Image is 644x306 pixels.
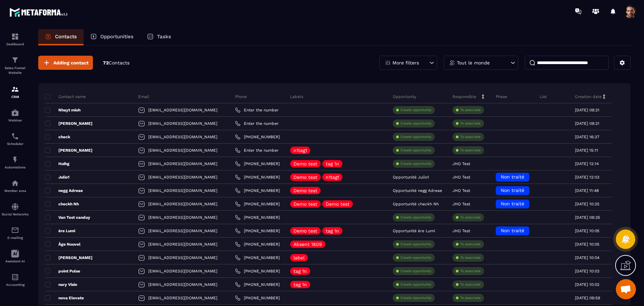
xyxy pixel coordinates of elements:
p: Create opportunity [400,121,431,126]
p: Dashboard [2,42,29,46]
p: Demo test [293,202,317,206]
a: formationformationDashboard [2,28,29,51]
p: Create opportunity [400,215,431,220]
a: [PHONE_NUMBER] [235,201,280,207]
span: Non traité [501,228,524,233]
p: To associate [460,269,481,273]
p: Labels [290,94,303,99]
p: nary Visio [45,282,77,287]
p: Creation date [575,94,602,99]
span: Non traité [501,188,524,193]
img: formation [11,85,19,93]
p: [DATE] 10:02 [575,282,599,287]
p: [DATE] 10:05 [575,228,599,233]
img: social-network [11,203,19,211]
p: [PERSON_NAME] [45,255,93,260]
p: Demo test [293,175,317,180]
p: Nhayt mioh [45,107,80,113]
p: Julio1 [45,174,69,180]
p: tag 1n [293,282,307,287]
p: Opportunité Julio1 [393,175,429,180]
p: To associate [460,148,481,153]
p: [DATE] 10:25 [575,202,599,206]
p: check [45,134,70,140]
p: JHO Test [452,228,470,233]
a: [PHONE_NUMBER] [235,242,280,247]
p: Demo test [326,202,350,206]
p: JHO Test [452,188,470,193]
a: automationsautomationsWebinar [2,104,29,127]
p: Create opportunity [400,161,431,166]
p: [DATE] 16:37 [575,135,599,139]
p: n1tag1 [326,175,339,180]
p: Sales Funnel Website [2,66,29,75]
a: [PHONE_NUMBER] [235,215,280,220]
p: To associate [460,215,481,220]
p: [DATE] 12:14 [575,161,599,166]
p: Van Test vanduy [45,215,90,220]
span: Non traité [501,174,524,180]
p: Demo test [293,161,317,166]
img: logo [9,6,70,18]
p: Create opportunity [400,108,431,112]
p: Create opportunity [400,148,431,153]
p: Demo test [293,188,317,193]
p: Member area [2,189,29,193]
p: Opportunity [393,94,416,99]
span: Adding contact [53,59,89,66]
p: [PERSON_NAME] [45,121,93,126]
img: formation [11,56,19,64]
p: Phase [496,94,507,99]
img: automations [11,156,19,164]
a: formationformationCRM [2,80,29,104]
p: Assistant AI [2,259,29,263]
a: [PHONE_NUMBER] [235,228,280,234]
p: Responsible [452,94,476,99]
p: Accounting [2,283,29,287]
p: Create opportunity [400,255,431,260]
p: [PERSON_NAME] [45,148,93,153]
button: Adding contact [38,56,93,70]
p: Demo test [293,228,317,233]
p: Social Networks [2,212,29,216]
a: automationsautomationsAutomations [2,151,29,174]
p: E-mailing [2,236,29,240]
p: [DATE] 10:04 [575,255,599,260]
p: To associate [460,242,481,247]
p: More filters [392,60,419,65]
p: tag 1n [326,161,339,166]
p: [DATE] 09:21 [575,121,599,126]
div: Mở cuộc trò chuyện [616,279,636,299]
p: To associate [460,282,481,287]
p: checkh Nh [45,201,79,207]
img: formation [11,33,19,41]
p: Absent 1809 [293,242,322,247]
a: [PHONE_NUMBER] [235,134,280,140]
a: [PHONE_NUMBER] [235,188,280,193]
p: n1tag1 [293,148,307,153]
p: Phone [235,94,247,99]
span: Non traité [501,201,524,206]
a: Opportunities [84,29,140,45]
p: tag 1n [293,269,307,273]
p: [DATE] 10:05 [575,242,599,247]
p: Tout le monde [457,60,490,65]
a: [PHONE_NUMBER] [235,174,280,180]
p: negg Adreae [45,188,83,193]
a: automationsautomationsMember area [2,174,29,198]
img: accountant [11,273,19,281]
p: point Pulse [45,268,80,274]
a: [PHONE_NUMBER] [235,295,280,301]
p: Opportunité negg Adreae [393,188,442,193]
p: Create opportunity [400,282,431,287]
p: To associate [460,121,481,126]
p: [DATE] 09:21 [575,108,599,112]
p: [DATE] 10:03 [575,269,599,273]
p: List [540,94,547,99]
img: email [11,226,19,234]
p: Create opportunity [400,296,431,300]
p: [DATE] 12:03 [575,175,599,180]
p: [DATE] 09:35 [575,215,600,220]
img: scheduler [11,132,19,140]
a: [PHONE_NUMBER] [235,161,280,166]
